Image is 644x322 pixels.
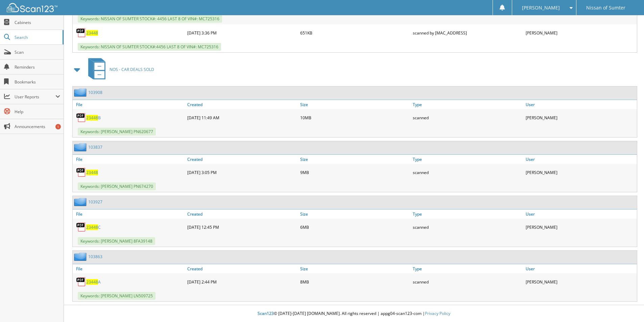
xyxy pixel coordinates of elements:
[88,144,102,150] a: 103837
[15,124,60,129] span: Announcements
[299,100,411,109] a: Size
[74,88,88,97] img: folder2.png
[88,90,102,95] a: 103908
[76,28,86,38] img: PDF.png
[299,155,411,164] a: Size
[78,128,156,135] span: Keywords: [PERSON_NAME] PN620677
[86,279,101,285] a: 23448A
[186,155,299,164] a: Created
[88,199,102,205] a: 103927
[78,237,155,245] span: Keywords: [PERSON_NAME] 8FA39148
[73,155,186,164] a: File
[299,111,411,124] div: 10MB
[411,155,524,164] a: Type
[76,222,86,232] img: PDF.png
[524,220,637,234] div: [PERSON_NAME]
[110,67,154,72] span: NOS - CAR DEALS SOLD
[186,100,299,109] a: Created
[74,252,88,261] img: folder2.png
[524,26,637,40] div: [PERSON_NAME]
[73,209,186,219] a: File
[524,111,637,124] div: [PERSON_NAME]
[78,182,156,190] span: Keywords: [PERSON_NAME] PN674270
[78,43,221,51] span: Keywords: NISSAN OF SUMTER STOCK#:4456 LAST 8 OF VIN#: MC725316
[610,290,644,322] iframe: Chat Widget
[73,100,186,109] a: File
[55,124,61,129] div: 1
[86,170,98,175] a: 23448
[258,311,274,316] span: Scan123
[186,264,299,273] a: Created
[586,6,625,10] span: Nissan of Sumter
[524,166,637,179] div: [PERSON_NAME]
[299,166,411,179] div: 9MB
[524,209,637,219] a: User
[88,254,102,259] a: 103863
[64,305,644,322] div: © [DATE]-[DATE] [DOMAIN_NAME]. All rights reserved | appg04-scan123-com |
[522,6,560,10] span: [PERSON_NAME]
[15,34,59,40] span: Search
[86,279,98,285] span: 23448
[15,79,60,85] span: Bookmarks
[299,209,411,219] a: Size
[186,209,299,219] a: Created
[299,275,411,289] div: 8MB
[411,26,524,40] div: scanned by [MAC_ADDRESS]
[524,275,637,289] div: [PERSON_NAME]
[84,56,154,83] a: NOS - CAR DEALS SOLD
[76,277,86,287] img: PDF.png
[411,111,524,124] div: scanned
[411,264,524,273] a: Type
[299,264,411,273] a: Size
[411,100,524,109] a: Type
[411,209,524,219] a: Type
[15,20,60,25] span: Cabinets
[186,26,299,40] div: [DATE] 3:36 PM
[86,115,101,121] a: 23448B
[524,155,637,164] a: User
[186,111,299,124] div: [DATE] 11:49 AM
[299,220,411,234] div: 6MB
[86,115,98,121] span: 23448
[524,264,637,273] a: User
[78,292,156,300] span: Keywords: [PERSON_NAME] LN509725
[86,224,101,230] a: 23448C
[7,3,57,12] img: scan123-logo-white.svg
[15,64,60,70] span: Reminders
[76,167,86,177] img: PDF.png
[411,166,524,179] div: scanned
[186,166,299,179] div: [DATE] 3:05 PM
[15,109,60,115] span: Help
[524,100,637,109] a: User
[73,264,186,273] a: File
[86,224,98,230] span: 23448
[299,26,411,40] div: 651KB
[186,220,299,234] div: [DATE] 12:45 PM
[76,113,86,123] img: PDF.png
[186,275,299,289] div: [DATE] 2:44 PM
[411,275,524,289] div: scanned
[425,311,450,316] a: Privacy Policy
[74,143,88,151] img: folder2.png
[86,30,98,36] a: 23448
[15,94,55,100] span: User Reports
[15,49,60,55] span: Scan
[411,220,524,234] div: scanned
[78,15,222,23] span: Keywords: NISSAN OF SUMTER STOCK#: 4456 LAST 8 OF VIN#: MC725316
[74,198,88,206] img: folder2.png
